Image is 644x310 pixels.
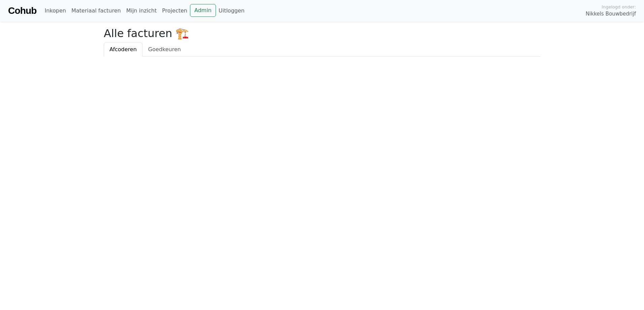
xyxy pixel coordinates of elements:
h2: Alle facturen 🏗️ [104,27,540,40]
a: Cohub [8,3,36,19]
a: Admin [190,4,216,17]
a: Goedkeuren [142,42,187,57]
a: Afcoderen [104,42,142,57]
a: Mijn inzicht [124,4,160,18]
span: Ingelogd onder: [602,4,636,10]
a: Materiaal facturen [69,4,124,18]
span: Goedkeuren [148,46,181,53]
a: Inkopen [42,4,68,18]
a: Uitloggen [216,4,247,18]
a: Projecten [159,4,190,18]
span: Afcoderen [109,46,137,53]
span: Nikkels Bouwbedrijf [586,10,636,18]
